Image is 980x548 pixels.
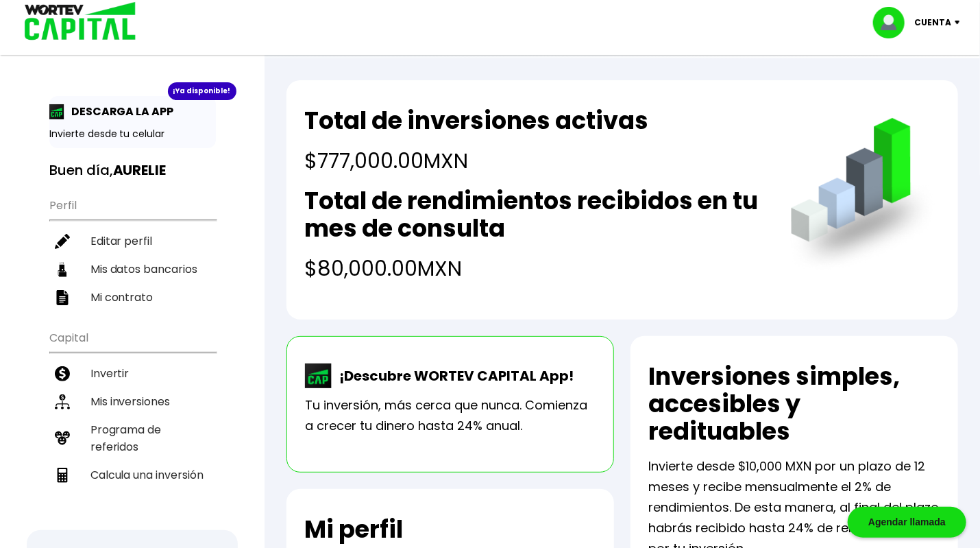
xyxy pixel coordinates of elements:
img: grafica.516fef24.png [785,118,940,274]
img: icon-down [951,21,970,25]
h2: Mi perfil [304,516,403,543]
p: Cuenta [914,12,951,33]
h3: Buen día, [49,162,216,179]
img: datos-icon.10cf9172.svg [55,262,70,277]
ul: Perfil [49,190,216,311]
p: Invierte desde tu celular [49,127,216,141]
img: app-icon [49,104,64,119]
div: ¡Ya disponible! [168,82,236,100]
img: editar-icon.952d3147.svg [55,234,70,249]
img: calculadora-icon.17d418c4.svg [55,468,70,483]
a: Invertir [49,359,216,388]
p: ¡Descubre WORTEV CAPITAL App! [332,366,574,386]
div: Agendar llamada [848,507,966,538]
h4: $80,000.00 MXN [304,253,763,284]
h2: Total de inversiones activas [304,107,648,134]
h2: Total de rendimientos recibidos en tu mes de consulta [304,187,763,242]
a: Programa de referidos [49,416,216,461]
a: Mi contrato [49,283,216,311]
h4: $777,000.00 MXN [304,145,648,176]
a: Mis datos bancarios [49,255,216,283]
a: Mis inversiones [49,388,216,416]
a: Calcula una inversión [49,461,216,489]
img: wortev-capital-app-icon [305,364,332,388]
img: profile-image [873,7,914,38]
img: recomiendanos-icon.9b8e9327.svg [55,431,70,446]
p: Tu inversión, más cerca que nunca. Comienza a crecer tu dinero hasta 24% anual. [305,395,596,436]
b: AURELIE [113,160,167,180]
img: inversiones-icon.6695dc30.svg [55,394,70,409]
a: Editar perfil [49,227,216,255]
img: contrato-icon.f2db500c.svg [55,290,70,305]
p: DESCARGA LA APP [64,103,174,120]
h2: Inversiones simples, accesibles y redituables [648,363,940,445]
ul: Capital [49,322,216,523]
img: invertir-icon.b3b967d7.svg [55,366,70,381]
